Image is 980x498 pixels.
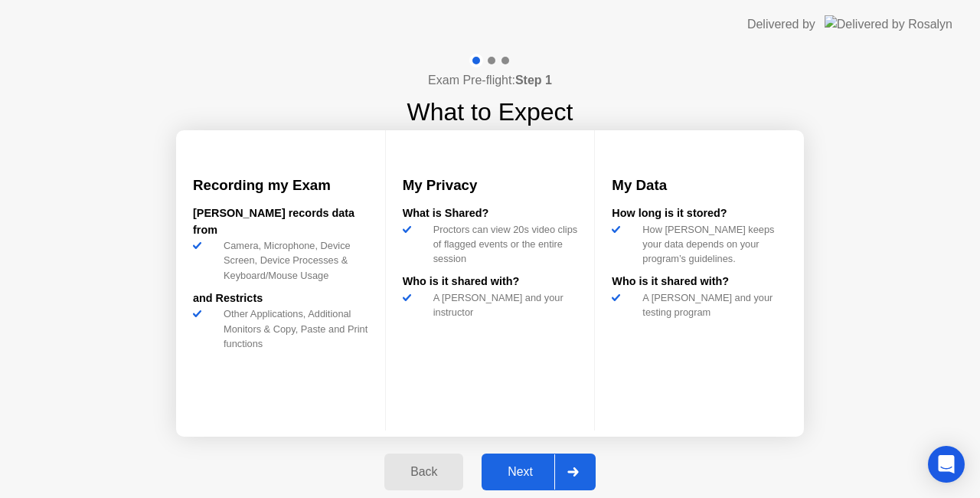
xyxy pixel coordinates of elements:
div: How long is it stored? [612,205,787,222]
div: A [PERSON_NAME] and your testing program [636,290,787,319]
div: Camera, Microphone, Device Screen, Device Processes & Keyboard/Mouse Usage [217,238,368,283]
button: Back [384,454,463,490]
div: Open Intercom Messenger [928,446,965,483]
div: Who is it shared with? [612,274,787,290]
div: Who is it shared with? [403,274,578,290]
div: and Restricts [193,290,368,307]
div: Delivered by [747,15,815,34]
h1: What to Expect [407,93,573,130]
img: Delivered by Rosalyn [825,15,952,33]
div: [PERSON_NAME] records data from [193,205,368,238]
h3: My Privacy [403,175,578,196]
div: How [PERSON_NAME] keeps your data depends on your program’s guidelines. [636,222,787,267]
div: Proctors can view 20s video clips of flagged events or the entire session [427,222,578,267]
h3: Recording my Exam [193,175,368,196]
div: Back [389,465,459,479]
div: A [PERSON_NAME] and your instructor [427,290,578,319]
div: Other Applications, Additional Monitors & Copy, Paste and Print functions [217,306,368,351]
button: Next [482,454,596,490]
b: Step 1 [515,74,552,87]
div: Next [486,465,554,479]
h4: Exam Pre-flight: [428,71,552,90]
h3: My Data [612,175,787,196]
div: What is Shared? [403,205,578,222]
